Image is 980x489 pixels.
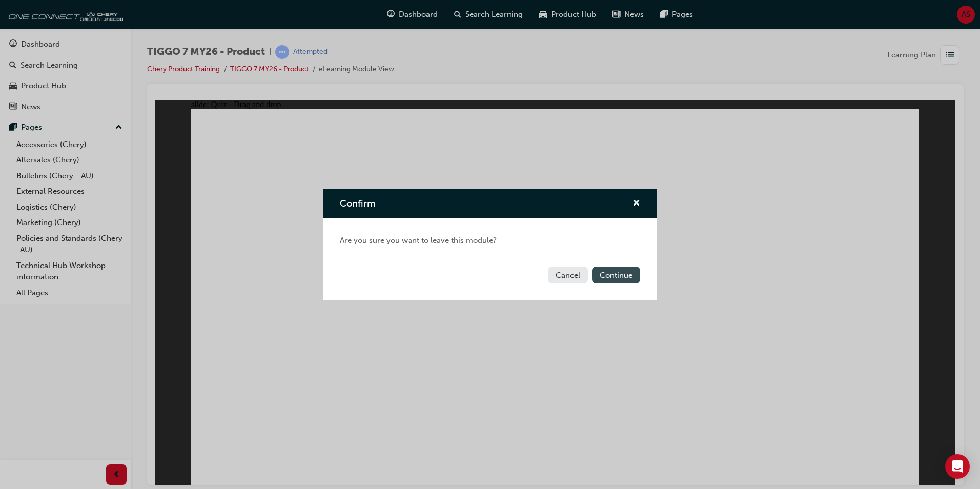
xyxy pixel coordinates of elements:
[945,454,970,479] div: Open Intercom Messenger
[632,197,640,210] button: cross-icon
[323,218,657,263] div: Are you sure you want to leave this module?
[592,267,640,283] button: Continue
[323,189,657,300] div: Confirm
[632,199,640,209] span: cross-icon
[548,267,588,283] button: Cancel
[340,198,375,209] span: Confirm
